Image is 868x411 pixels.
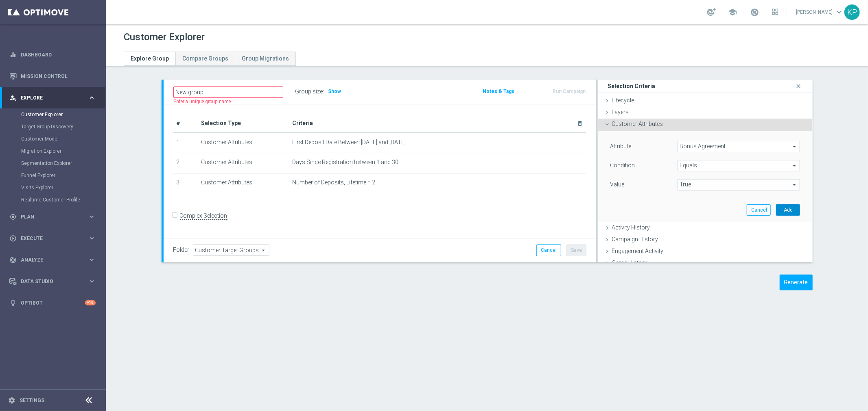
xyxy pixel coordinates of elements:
div: Data Studio [9,278,88,285]
div: Customer Model [21,133,105,145]
input: Enter a name for this target group [173,87,283,98]
ul: Tabs [124,52,296,66]
div: +10 [85,300,96,305]
span: Criteria [292,120,313,126]
i: play_circle_outline [9,235,17,242]
label: Complex Selection [180,212,227,220]
span: Compare Groups [182,55,228,62]
i: keyboard_arrow_right [88,213,96,221]
button: Data Studio keyboard_arrow_right [9,278,96,285]
button: track_changes Analyze keyboard_arrow_right [9,257,96,263]
span: Days Since Registration between 1 and 30 [292,159,398,166]
a: Mission Control [21,65,96,87]
a: Customer Model [21,136,85,142]
div: Segmentation Explorer [21,157,105,169]
div: Execute [9,235,88,242]
a: Customer Explorer [21,111,85,118]
button: equalizer Dashboard [9,52,96,58]
div: Analyze [9,256,88,264]
span: Explore Group [131,55,169,62]
a: Target Group Discovery [21,123,85,130]
i: delete_forever [577,120,583,127]
i: keyboard_arrow_right [88,277,96,285]
label: Folder [173,247,190,253]
button: person_search Explore keyboard_arrow_right [9,95,96,101]
span: Explore [21,95,88,100]
i: gps_fixed [9,213,17,221]
div: Funnel Explorer [21,169,105,182]
a: [PERSON_NAME]keyboard_arrow_down [795,6,844,18]
button: Save [566,244,586,256]
span: Plan [21,214,88,219]
lable: Attribute [610,143,631,149]
a: Optibot [21,292,85,314]
span: Customer Attributes [612,121,663,127]
span: Data Studio [21,279,88,284]
button: gps_fixed Plan keyboard_arrow_right [9,214,96,220]
button: Cancel [536,244,561,256]
td: Customer Attributes [198,133,289,153]
label: Enter a unique group name [174,98,231,105]
i: equalizer [9,51,17,58]
button: Mission Control [9,73,96,80]
a: Funnel Explorer [21,172,85,179]
th: Selection Type [198,114,289,133]
td: Customer Attributes [198,153,289,173]
div: Migration Explorer [21,145,105,157]
span: Group Migrations [242,55,289,62]
i: keyboard_arrow_right [88,94,96,102]
div: Customer Explorer [21,108,105,121]
span: Game History [612,260,647,266]
a: Realtime Customer Profile [21,197,85,203]
a: Visits Explorer [21,184,85,191]
div: lightbulb Optibot +10 [9,300,96,306]
td: 1 [173,133,198,153]
a: Settings [20,398,44,403]
span: Lifecycle [612,97,634,104]
label: : [323,88,324,95]
button: play_circle_outline Execute keyboard_arrow_right [9,235,96,242]
button: Generate [780,275,813,290]
i: keyboard_arrow_right [88,234,96,242]
span: Show [328,89,341,94]
span: First Deposit Date Between [DATE] and [DATE] [292,139,406,146]
div: Dashboard [9,44,96,65]
button: Cancel [747,204,771,216]
i: settings [8,397,15,404]
div: Optibot [9,292,96,314]
i: keyboard_arrow_right [88,256,96,264]
i: lightbulb [9,299,17,307]
div: Plan [9,213,88,221]
h3: Selection Criteria [608,82,655,90]
a: Segmentation Explorer [21,160,85,167]
td: Customer Attributes [198,173,289,193]
span: school [728,8,737,17]
button: Notes & Tags [482,87,516,96]
button: Add [776,204,800,216]
div: Explore [9,94,88,102]
span: Campaign History [612,236,658,242]
div: KP [844,4,860,20]
h1: Customer Explorer [124,31,205,43]
div: Visits Explorer [21,182,105,194]
span: Execute [21,236,88,241]
i: person_search [9,94,17,102]
a: Dashboard [21,44,96,65]
span: Layers [612,109,629,115]
span: keyboard_arrow_down [835,8,844,17]
div: Target Group Discovery [21,121,105,133]
i: close [794,81,802,92]
span: Engagement Activity [612,248,663,254]
span: Activity History [612,224,650,231]
td: 2 [173,153,198,173]
label: Value [610,181,624,188]
a: Migration Explorer [21,148,85,154]
span: Analyze [21,257,88,262]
